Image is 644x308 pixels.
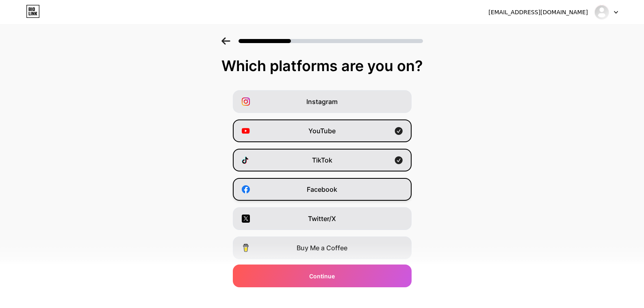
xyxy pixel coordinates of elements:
div: Which platforms are you on? [8,58,636,74]
span: TikTok [312,155,332,165]
span: Instagram [306,97,338,106]
span: YouTube [308,126,336,136]
span: Buy Me a Coffee [297,243,347,253]
img: hlmmedical [594,4,609,20]
div: [EMAIL_ADDRESS][DOMAIN_NAME] [488,8,588,17]
span: Twitter/X [308,214,336,223]
span: Continue [309,272,335,280]
span: Facebook [307,184,337,194]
